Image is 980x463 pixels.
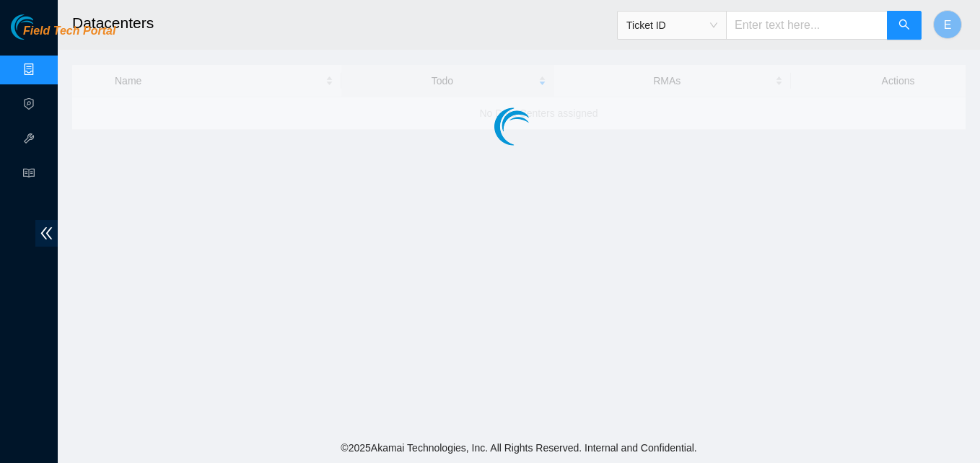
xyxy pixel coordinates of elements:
[35,220,58,247] span: double-left
[726,11,888,40] input: Enter text here...
[898,19,910,32] span: search
[58,433,980,463] footer: © 2025 Akamai Technologies, Inc. All Rights Reserved. Internal and Confidential.
[626,14,717,36] span: Ticket ID
[933,10,962,39] button: E
[23,25,115,38] span: Field Tech Portal
[11,14,73,40] img: Akamai Technologies
[11,26,115,45] a: Akamai TechnologiesField Tech Portal
[887,11,922,40] button: search
[944,16,952,34] span: E
[23,161,35,190] span: read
